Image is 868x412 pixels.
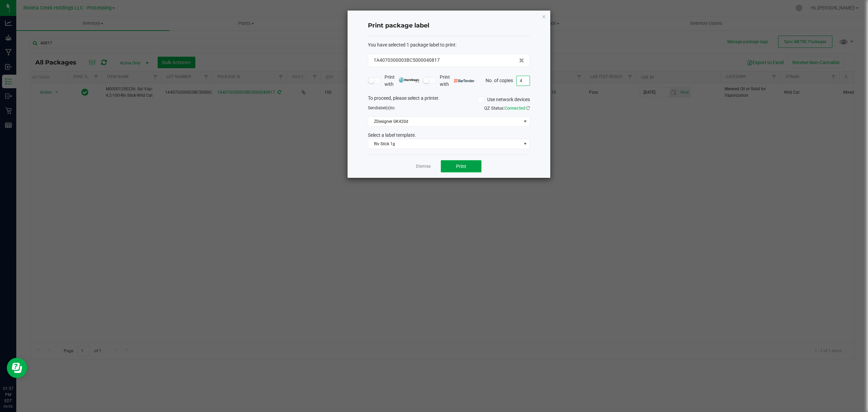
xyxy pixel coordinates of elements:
[7,358,27,378] iframe: Resource center
[368,117,521,126] span: ZDesigner GK420d
[368,41,530,49] div: :
[416,164,431,169] a: Dismiss
[505,106,525,111] span: Connected
[441,160,481,172] button: Print
[440,74,475,88] span: Print with
[363,95,535,105] div: To proceed, please select a printer.
[484,106,530,111] span: QZ Status:
[384,74,419,88] span: Print with
[486,77,513,83] span: No. of copies
[374,57,440,64] span: 1A4070300003BC5000040817
[454,79,475,82] img: bartender.png
[368,42,455,48] span: You have selected 1 package label to print
[377,106,391,110] span: label(s)
[456,164,466,169] span: Print
[368,21,530,30] h4: Print package label
[399,77,419,82] img: mark_magic_cybra.png
[478,96,530,103] label: Use network devices
[368,139,521,149] span: Riv Stick 1g
[368,106,395,110] span: Send to:
[363,132,535,139] div: Select a label template.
